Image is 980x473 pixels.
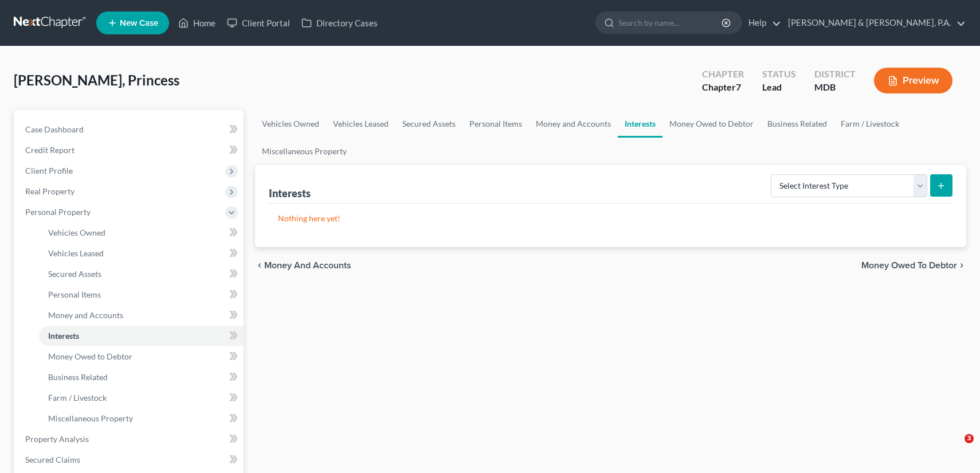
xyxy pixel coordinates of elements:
[702,81,744,94] div: Chapter
[782,13,966,33] a: [PERSON_NAME] & [PERSON_NAME], P.A.
[395,110,462,138] a: Secured Assets
[529,110,618,138] a: Money and Accounts
[39,305,244,326] a: Money and Accounts
[39,346,244,367] a: Money Owed to Debtor
[16,140,244,161] a: Credit Report
[618,12,723,33] input: Search by name...
[48,393,107,402] span: Farm / Livestock
[48,372,108,382] span: Business Related
[39,367,244,388] a: Business Related
[48,228,105,237] span: Vehicles Owned
[16,119,244,140] a: Case Dashboard
[255,261,351,270] button: chevron_left Money and Accounts
[39,243,244,264] a: Vehicles Leased
[814,81,856,94] div: MDB
[618,110,663,138] a: Interests
[39,222,244,243] a: Vehicles Owned
[120,19,158,28] span: New Case
[762,81,796,94] div: Lead
[39,326,244,346] a: Interests
[965,434,974,443] span: 3
[941,434,969,462] iframe: Intercom live chat
[269,186,311,200] div: Interests
[462,110,529,138] a: Personal Items
[255,110,326,138] a: Vehicles Owned
[861,261,966,270] button: Money Owed to Debtor chevron_right
[743,13,781,33] a: Help
[14,72,179,88] span: [PERSON_NAME], Princess
[264,261,351,270] span: Money and Accounts
[39,388,244,408] a: Farm / Livestock
[874,68,952,93] button: Preview
[173,13,221,33] a: Home
[25,145,75,155] span: Credit Report
[48,351,132,361] span: Money Owed to Debtor
[25,455,80,464] span: Secured Claims
[861,261,957,270] span: Money Owed to Debtor
[39,284,244,305] a: Personal Items
[255,138,354,165] a: Miscellaneous Property
[762,68,796,81] div: Status
[25,207,91,217] span: Personal Property
[736,81,741,92] span: 7
[48,290,101,299] span: Personal Items
[25,434,89,444] span: Property Analysis
[48,248,104,258] span: Vehicles Leased
[39,408,244,429] a: Miscellaneous Property
[221,13,296,33] a: Client Portal
[702,68,744,81] div: Chapter
[48,331,79,341] span: Interests
[814,68,856,81] div: District
[663,110,761,138] a: Money Owed to Debtor
[48,269,101,279] span: Secured Assets
[25,124,84,134] span: Case Dashboard
[326,110,395,138] a: Vehicles Leased
[16,429,244,449] a: Property Analysis
[48,413,133,423] span: Miscellaneous Property
[296,13,383,33] a: Directory Cases
[25,166,73,175] span: Client Profile
[278,213,944,224] p: Nothing here yet!
[25,186,75,196] span: Real Property
[957,261,966,270] i: chevron_right
[761,110,834,138] a: Business Related
[48,310,123,320] span: Money and Accounts
[255,261,264,270] i: chevron_left
[834,110,906,138] a: Farm / Livestock
[39,264,244,284] a: Secured Assets
[16,449,244,470] a: Secured Claims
